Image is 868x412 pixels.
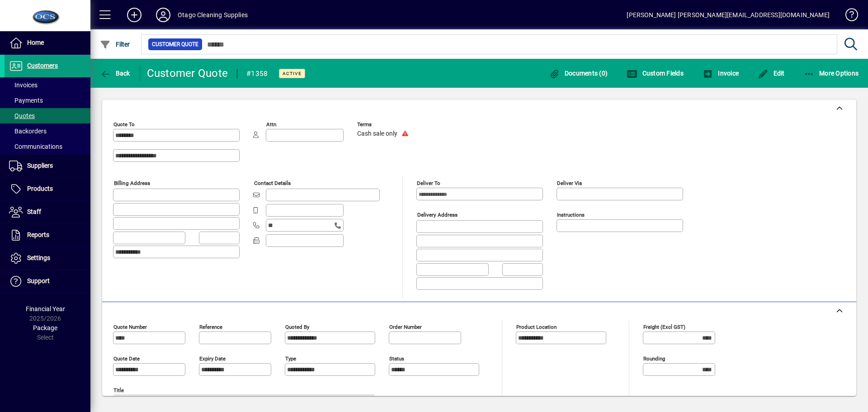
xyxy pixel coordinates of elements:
mat-label: Deliver via [557,180,582,186]
a: Settings [5,247,90,270]
span: Suppliers [27,162,53,169]
span: Invoice [703,70,739,77]
span: Terms [357,122,411,128]
mat-label: Type [285,355,296,361]
button: More Options [802,65,861,81]
a: Home [5,32,90,54]
mat-label: Deliver To [417,180,440,186]
a: Quotes [5,108,90,123]
mat-label: Attn [266,121,276,128]
mat-label: Freight (excl GST) [643,323,685,330]
mat-label: Title [113,387,124,393]
app-page-header-button: Back [90,65,140,81]
span: Customers [27,62,58,69]
span: Back [100,70,130,77]
span: Communications [9,143,62,150]
span: Home [27,39,44,46]
span: Package [33,324,57,331]
span: Backorders [9,128,47,135]
button: Profile [149,7,178,23]
span: Support [27,277,50,284]
a: Invoices [5,77,90,93]
button: Filter [98,36,132,52]
span: Invoices [9,81,38,89]
span: Financial Year [26,305,65,313]
mat-label: Status [389,355,404,361]
span: Documents (0) [549,70,608,77]
mat-label: Quote To [113,121,135,128]
span: Quotes [9,112,35,119]
span: Payments [9,97,43,104]
span: Staff [27,208,41,215]
span: Customer Quote [152,40,198,49]
a: Suppliers [5,155,90,177]
mat-label: Product location [516,323,557,330]
button: Edit [755,65,787,81]
span: Products [27,185,53,192]
button: Custom Fields [624,65,686,81]
div: Otago Cleaning Supplies [178,8,248,22]
a: Reports [5,224,90,246]
mat-label: Quote date [113,355,140,361]
a: Knowledge Base [839,2,857,31]
span: Reports [27,231,49,238]
div: [PERSON_NAME] [PERSON_NAME][EMAIL_ADDRESS][DOMAIN_NAME] [627,8,830,22]
button: Documents (0) [547,65,610,81]
span: Filter [100,41,130,48]
span: Custom Fields [627,70,684,77]
mat-label: Reference [199,323,222,330]
mat-label: Rounding [643,355,665,361]
a: Products [5,178,90,200]
button: Back [98,65,132,81]
span: Cash sale only [357,130,397,137]
div: Customer Quote [147,66,228,81]
span: Edit [758,70,785,77]
mat-label: Order number [389,323,422,330]
button: Invoice [700,65,741,81]
a: Staff [5,201,90,223]
mat-label: Quoted by [285,323,309,330]
div: #1358 [246,66,268,81]
a: Backorders [5,123,90,139]
mat-label: Instructions [557,212,585,218]
a: Payments [5,93,90,108]
span: More Options [804,70,859,77]
mat-label: Expiry date [199,355,226,361]
mat-label: Quote number [113,323,147,330]
button: Add [120,7,149,23]
a: Support [5,270,90,293]
span: Active [283,71,302,76]
a: Communications [5,139,90,154]
span: Settings [27,254,50,261]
